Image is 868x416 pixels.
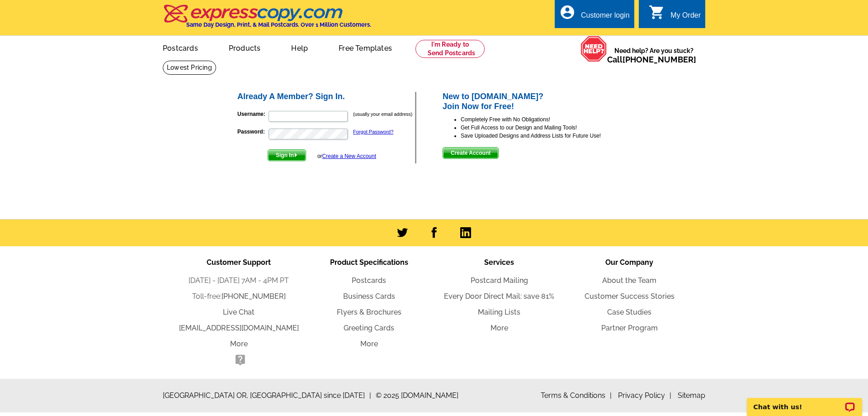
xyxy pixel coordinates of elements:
[317,152,376,160] div: or
[148,37,212,58] a: Postcards
[559,10,630,21] a: account_circle Customer login
[214,37,275,58] a: Products
[237,128,268,136] label: Password:
[649,4,665,20] i: shopping_cart
[237,92,415,102] h2: Already A Member? Sign In.
[484,258,514,267] span: Services
[174,291,304,302] li: Toll-free:
[337,308,401,316] a: Flyers & Brochures
[461,115,632,124] li: Completely Free with No Obligations!
[322,153,376,159] a: Create a New Account
[223,308,255,316] a: Live Chat
[471,276,528,285] a: Postcard Mailing
[376,390,458,401] span: © 2025 [DOMAIN_NAME]
[360,339,378,348] a: More
[601,324,658,332] a: Partner Program
[585,292,675,301] a: Customer Success Stories
[580,36,607,62] img: help
[344,324,394,332] a: Greeting Cards
[602,276,656,285] a: About the Team
[330,258,408,267] span: Product Specifications
[461,132,632,140] li: Save Uploaded Designs and Address Lists for Future Use!
[353,129,393,134] a: Forgot Password?
[559,4,576,20] i: account_circle
[294,153,298,157] img: button-next-arrow-white.png
[670,11,701,24] div: My Order
[607,55,696,64] span: Call
[343,292,395,301] a: Business Cards
[491,324,508,332] a: More
[237,110,268,118] label: Username:
[623,55,696,64] a: [PHONE_NUMBER]
[618,391,671,400] a: Privacy Policy
[353,111,412,117] small: (usually your email address)
[607,308,651,316] a: Case Studies
[649,10,701,21] a: shopping_cart My Order
[163,11,371,28] a: Same Day Design, Print, & Mail Postcards. Over 1 Million Customers.
[207,258,271,267] span: Customer Support
[607,46,701,64] span: Need help? Are you stuck?
[443,148,498,158] span: Create Account
[581,11,630,24] div: Customer login
[222,292,286,301] a: [PHONE_NUMBER]
[443,147,499,159] button: Create Account
[461,124,632,132] li: Get Full Access to our Design and Mailing Tools!
[174,275,304,286] li: [DATE] - [DATE] 7AM - 4PM PT
[163,390,371,401] span: [GEOGRAPHIC_DATA] OR, [GEOGRAPHIC_DATA] since [DATE]
[268,150,306,161] span: Sign In
[230,339,248,348] a: More
[478,308,520,316] a: Mailing Lists
[605,258,653,267] span: Our Company
[443,92,632,111] h2: New to [DOMAIN_NAME]? Join Now for Free!
[268,149,306,161] button: Sign In
[186,21,371,28] h4: Same Day Design, Print, & Mail Postcards. Over 1 Million Customers.
[541,391,612,400] a: Terms & Conditions
[277,37,322,58] a: Help
[352,276,386,285] a: Postcards
[678,391,705,400] a: Sitemap
[324,37,406,58] a: Free Templates
[444,292,554,301] a: Every Door Direct Mail: save 81%
[179,324,299,332] a: [EMAIL_ADDRESS][DOMAIN_NAME]
[741,387,868,416] iframe: LiveChat chat widget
